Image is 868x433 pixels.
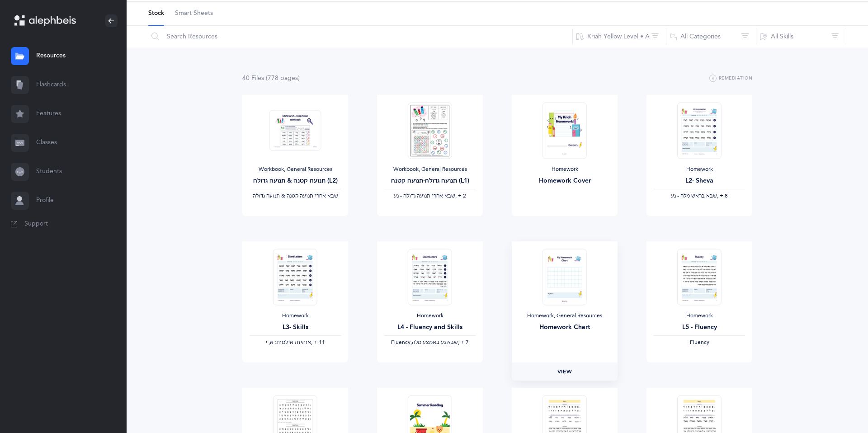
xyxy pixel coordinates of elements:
div: L2- Sheva [654,176,745,186]
span: s [261,75,264,82]
span: (778 page ) [266,75,300,82]
span: Fluency, [391,339,412,345]
div: L3- Skills [250,323,341,332]
span: s [295,75,298,82]
span: Smart Sheets [175,9,213,18]
span: View [557,367,572,376]
div: Fluency [654,339,745,346]
div: Homework [384,312,476,320]
span: ‫אותיות אילמות: א, י‬ [265,339,311,345]
div: Homework [250,312,341,320]
div: Workbook, General Resources [384,166,476,173]
span: ‫שבא בראש מלה - נע‬ [671,193,717,199]
img: Tenuah_Gedolah.Ketana-Workbook-SB_thumbnail_1685245466.png [269,110,321,151]
button: Remediation [709,73,752,84]
input: Search Resources [148,26,573,47]
div: Homework [654,312,745,320]
div: L4 - Fluency and Skills [384,323,476,332]
div: Homework, General Resources [519,312,610,320]
div: Homework [654,166,745,173]
button: All Categories [666,26,756,47]
div: Homework Chart [519,323,610,332]
button: All Skills [756,26,846,47]
img: Homework_L8_Sheva_O-A_Yellow_EN_thumbnail_1754036707.png [677,102,722,159]
div: Homework [519,166,610,173]
div: Homework Cover [519,176,610,186]
a: View [512,362,618,381]
img: Homework_L11_Skills%2BFlunecy-O-A-EN_Yellow_EN_thumbnail_1741229997.png [408,249,452,305]
div: Workbook, General Resources [250,166,341,173]
span: ‫שבא אחרי תנועה קטנה & תנועה גדולה‬ [253,193,338,199]
div: ‪, + 8‬ [654,193,745,200]
span: 40 File [242,75,264,82]
div: ‪, + 2‬ [384,193,476,200]
span: ‫שבא אחרי תנועה גדולה - נע‬ [394,193,455,199]
div: ‪, + 7‬ [384,339,476,346]
span: ‫שבא נע באמצע מלה‬ [412,339,458,345]
button: Kriah Yellow Level • A [572,26,666,47]
img: Homework_L6_Fluency_Y_EN_thumbnail_1731220590.png [677,249,722,305]
img: Alephbeis__%D7%AA%D7%A0%D7%95%D7%A2%D7%94_%D7%92%D7%93%D7%95%D7%9C%D7%94-%D7%A7%D7%98%D7%A0%D7%94... [408,102,452,159]
img: Homework-Cover-EN_thumbnail_1597602968.png [542,102,587,159]
img: Homework_L3_Skills_Y_EN_thumbnail_1741229587.png [273,249,317,305]
div: תנועה קטנה & תנועה גדולה (L2) [250,176,341,186]
div: L5 - Fluency [654,323,745,332]
img: My_Homework_Chart_1_thumbnail_1716209946.png [542,249,587,305]
span: Support [24,220,48,229]
iframe: Drift Widget Chat Controller [823,388,857,422]
div: ‪, + 11‬ [250,339,341,346]
div: תנועה גדולה-תנועה קטנה (L1) [384,176,476,186]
